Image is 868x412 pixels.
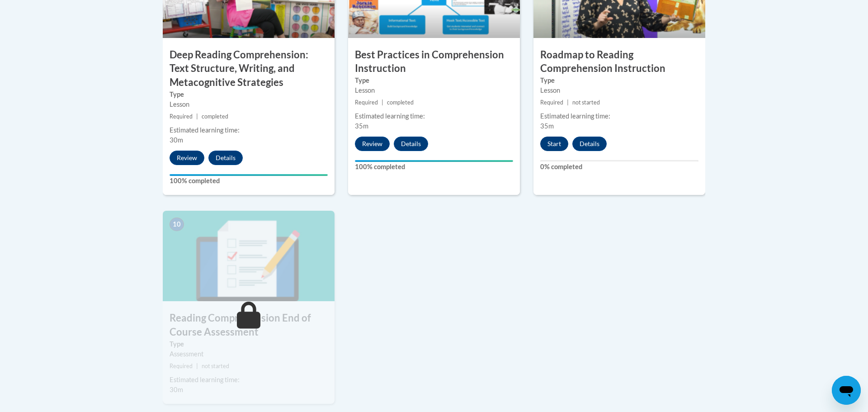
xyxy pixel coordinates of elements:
h3: Reading Comprehension End of Course Assessment [163,311,335,339]
span: | [196,113,198,120]
span: | [382,99,383,106]
button: Details [572,137,607,151]
div: Lesson [170,99,328,109]
div: Estimated learning time: [170,125,328,135]
span: 30m [170,386,183,393]
h3: Best Practices in Comprehension Instruction [348,48,520,76]
span: Required [540,99,563,106]
span: Required [170,113,193,120]
h3: Deep Reading Comprehension: Text Structure, Writing, and Metacognitive Strategies [163,48,335,90]
div: Your progress [355,160,513,162]
label: 0% completed [540,162,698,172]
div: Estimated learning time: [355,111,513,121]
span: completed [202,113,228,120]
button: Review [170,151,204,165]
span: 30m [170,136,183,144]
label: Type [540,76,698,85]
button: Start [540,137,568,151]
div: Estimated learning time: [170,375,328,385]
label: 100% completed [170,176,328,186]
span: 10 [170,218,184,231]
span: Required [170,363,193,369]
button: Details [394,137,428,151]
h3: Roadmap to Reading Comprehension Instruction [533,48,705,76]
div: Lesson [355,85,513,95]
span: not started [202,363,229,369]
label: Type [355,76,513,85]
div: Assessment [170,349,328,359]
div: Your progress [170,174,328,176]
span: Required [355,99,378,106]
label: Type [170,339,328,349]
iframe: Button to launch messaging window [832,376,861,405]
span: 35m [355,122,368,130]
label: Type [170,90,328,99]
span: not started [572,99,600,106]
span: 35m [540,122,554,130]
span: completed [387,99,414,106]
button: Details [208,151,243,165]
label: 100% completed [355,162,513,172]
img: Course Image [163,211,335,301]
div: Lesson [540,85,698,95]
span: | [196,363,198,369]
span: | [567,99,569,106]
div: Estimated learning time: [540,111,698,121]
button: Review [355,137,390,151]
